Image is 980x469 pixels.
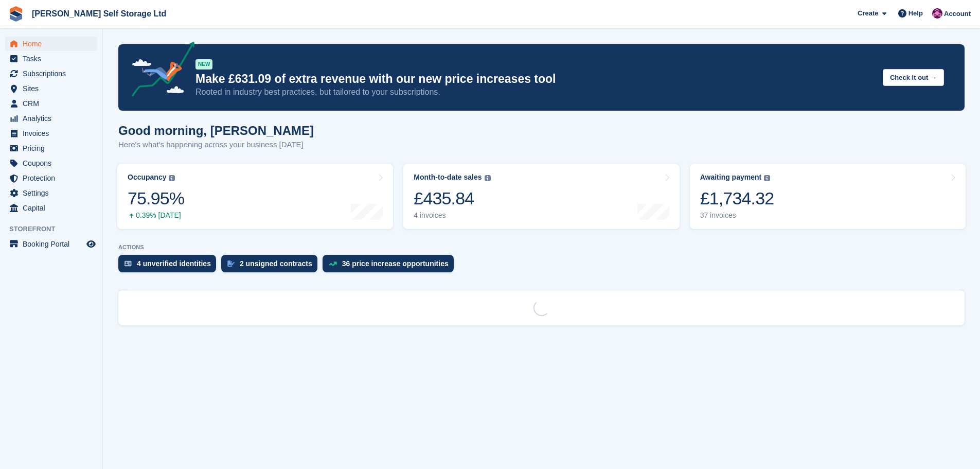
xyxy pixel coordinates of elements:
span: Protection [23,171,84,185]
img: stora-icon-8386f47178a22dfd0bd8f6a31ec36ba5ce8667c1dd55bd0f319d3a0aa187defe.svg [8,6,24,22]
div: Awaiting payment [700,173,762,182]
p: ACTIONS [118,244,965,251]
span: Settings [23,186,84,200]
p: Make £631.09 of extra revenue with our new price increases tool [195,72,875,86]
span: Capital [23,201,84,215]
a: menu [5,141,97,155]
a: Month-to-date sales £435.84 4 invoices [403,164,679,229]
a: menu [5,51,97,66]
img: price_increase_opportunities-93ffe204e8149a01c8c9dc8f82e8f89637d9d84a8eef4429ea346261dce0b2c0.svg [329,262,337,266]
span: Account [944,9,971,19]
a: Awaiting payment £1,734.32 37 invoices [690,164,966,229]
a: menu [5,171,97,185]
a: menu [5,111,97,126]
span: Home [23,37,84,51]
a: menu [5,156,97,170]
span: Help [908,8,923,19]
a: menu [5,126,97,141]
a: menu [5,81,97,96]
a: Occupancy 75.95% 0.39% [DATE] [117,164,393,229]
div: Month-to-date sales [414,173,482,182]
div: 36 price increase opportunities [342,259,449,268]
div: 75.95% [128,188,184,209]
span: Invoices [23,126,84,141]
span: Storefront [9,224,102,234]
div: £1,734.32 [700,188,774,209]
span: Subscriptions [23,66,84,81]
a: menu [5,237,97,251]
div: 4 unverified identities [137,259,211,268]
span: Analytics [23,111,84,126]
p: Rooted in industry best practices, but tailored to your subscriptions. [195,86,875,98]
a: Preview store [85,238,97,250]
img: icon-info-grey-7440780725fd019a000dd9b08b2336e03edf1995a4989e88bcd33f0948082b44.svg [169,175,175,181]
a: 2 unsigned contracts [221,255,323,277]
span: Sites [23,81,84,96]
img: icon-info-grey-7440780725fd019a000dd9b08b2336e03edf1995a4989e88bcd33f0948082b44.svg [764,175,770,181]
span: Booking Portal [23,237,84,251]
h1: Good morning, [PERSON_NAME] [118,124,314,137]
a: 4 unverified identities [118,255,221,277]
span: Coupons [23,156,84,170]
a: menu [5,37,97,51]
button: Check it out → [883,69,944,86]
span: CRM [23,96,84,111]
img: Lydia Wild [932,8,942,19]
div: Occupancy [128,173,166,182]
div: 0.39% [DATE] [128,211,184,220]
p: Here's what's happening across your business [DATE] [118,139,314,151]
div: 2 unsigned contracts [240,259,312,268]
img: contract_signature_icon-13c848040528278c33f63329250d36e43548de30e8caae1d1a13099fd9432cc5.svg [227,260,235,267]
span: Tasks [23,51,84,66]
img: icon-info-grey-7440780725fd019a000dd9b08b2336e03edf1995a4989e88bcd33f0948082b44.svg [485,175,491,181]
a: menu [5,186,97,200]
span: Create [858,8,878,19]
div: 4 invoices [414,211,490,220]
a: menu [5,66,97,81]
img: verify_identity-adf6edd0f0f0b5bbfe63781bf79b02c33cf7c696d77639b501bdc392416b5a36.svg [124,260,132,267]
a: [PERSON_NAME] Self Storage Ltd [28,5,170,22]
span: Pricing [23,141,84,155]
div: £435.84 [414,188,490,209]
div: 37 invoices [700,211,774,220]
a: 36 price increase opportunities [323,255,459,277]
a: menu [5,96,97,111]
img: price-adjustments-announcement-icon-8257ccfd72463d97f412b2fc003d46551f7dbcb40ab6d574587a9cd5c0d94... [123,42,195,100]
a: menu [5,201,97,215]
div: NEW [195,59,212,70]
